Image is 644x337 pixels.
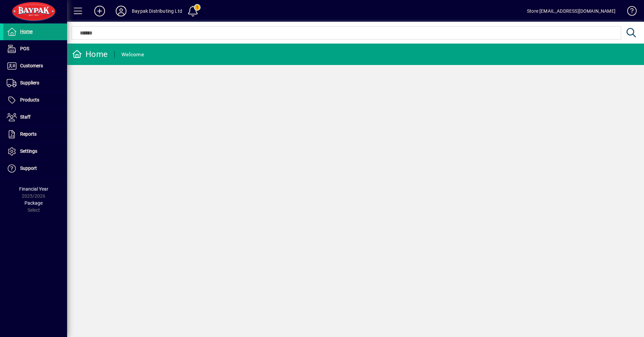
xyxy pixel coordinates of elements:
[3,58,67,74] a: Customers
[622,1,636,23] a: Knowledge Base
[19,186,48,192] span: Financial Year
[132,6,182,16] div: Baypak Distributing Ltd
[121,49,144,60] div: Welcome
[20,46,29,51] span: POS
[20,97,39,103] span: Products
[20,29,33,34] span: Home
[89,5,110,17] button: Add
[20,131,37,137] span: Reports
[3,126,67,143] a: Reports
[20,148,37,154] span: Settings
[3,75,67,91] a: Suppliers
[20,63,43,68] span: Customers
[527,6,615,16] div: Store [EMAIL_ADDRESS][DOMAIN_NAME]
[20,114,31,120] span: Staff
[3,143,67,160] a: Settings
[3,160,67,177] a: Support
[110,5,132,17] button: Profile
[24,200,43,206] span: Package
[3,109,67,126] a: Staff
[20,80,39,85] span: Suppliers
[20,165,37,171] span: Support
[72,49,108,60] div: Home
[3,92,67,109] a: Products
[3,41,67,57] a: POS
